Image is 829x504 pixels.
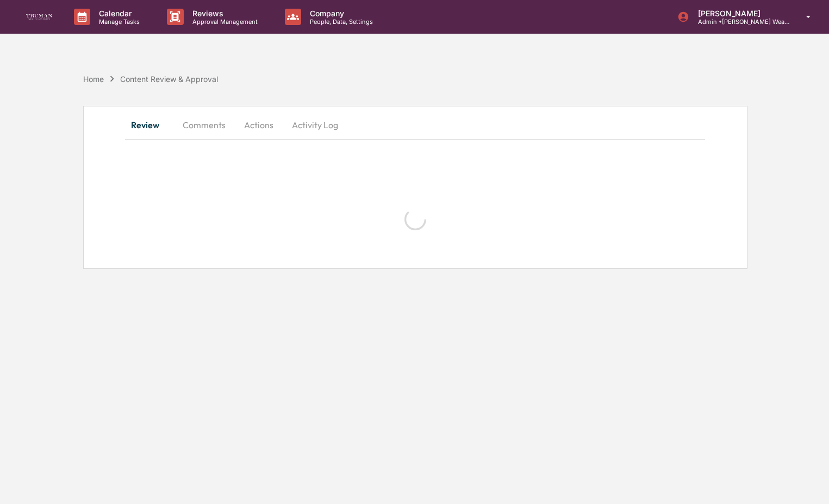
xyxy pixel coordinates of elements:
p: Company [301,9,378,18]
div: secondary tabs example [125,112,706,138]
p: Admin • [PERSON_NAME] Wealth [689,18,790,26]
div: Home [83,74,104,84]
button: Comments [174,112,234,138]
p: Approval Management [184,18,263,26]
button: Review [125,112,174,138]
p: Calendar [90,9,145,18]
p: Reviews [184,9,263,18]
button: Activity Log [283,112,347,138]
p: People, Data, Settings [301,18,378,26]
p: [PERSON_NAME] [689,9,790,18]
img: logo [26,14,52,20]
div: Content Review & Approval [120,74,218,84]
button: Actions [234,112,283,138]
p: Manage Tasks [90,18,145,26]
